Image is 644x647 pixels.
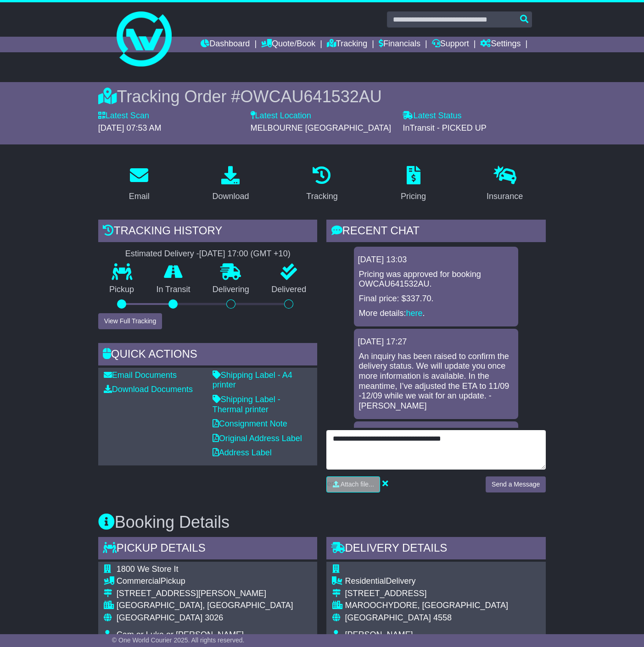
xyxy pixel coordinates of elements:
div: [DATE] 13:03 [358,255,515,265]
a: Download Documents [104,385,193,394]
div: Pricing [401,190,426,203]
span: [DATE] 07:53 AM [98,123,162,133]
p: Final price: $337.70. [358,294,514,304]
span: [GEOGRAPHIC_DATA] [117,613,202,622]
a: Dashboard [201,37,250,52]
span: 4558 [433,613,452,622]
a: Shipping Label - Thermal printer [213,395,280,414]
span: InTransit - PICKED UP [403,123,486,133]
div: [DATE] 17:00 (GMT +10) [199,249,291,259]
div: MAROOCHYDORE, [GEOGRAPHIC_DATA] [345,601,508,611]
a: Consignment Note [213,419,287,428]
a: Email Documents [104,371,177,380]
span: 3026 [205,613,223,622]
a: Tracking [300,163,343,206]
a: Shipping Label - A4 printer [213,371,292,390]
a: Address Label [213,448,272,457]
div: [DATE] 17:27 [358,337,515,347]
div: Download [212,190,249,203]
span: Cam or Luke or [PERSON_NAME] [117,630,244,639]
p: Delivered [260,285,317,295]
a: Support [432,37,469,52]
p: Pickup [98,285,145,295]
span: 1800 We Store It [117,564,179,574]
a: Tracking [327,37,367,52]
label: Latest Status [403,111,461,121]
div: [GEOGRAPHIC_DATA], [GEOGRAPHIC_DATA] [117,601,293,611]
a: here [406,309,423,318]
div: Delivery Details [326,537,546,562]
h3: Booking Details [98,513,546,531]
div: RECENT CHAT [326,220,546,244]
div: Insurance [487,190,523,203]
p: An inquiry has been raised to confirm the delivery status. We will update you once more informati... [358,352,514,411]
a: Download [206,163,255,206]
p: Delivering [202,285,260,295]
div: Quick Actions [98,343,318,368]
button: Send a Message [486,476,546,492]
a: Email [123,163,156,206]
a: Insurance [481,163,529,206]
span: [GEOGRAPHIC_DATA] [345,613,431,622]
div: Tracking [306,190,337,203]
label: Latest Location [251,111,311,121]
div: Tracking Order # [98,87,546,106]
div: Email [129,190,150,203]
div: Pickup [117,576,293,586]
div: Estimated Delivery - [98,249,318,259]
button: View Full Tracking [98,313,162,329]
span: MELBOURNE [GEOGRAPHIC_DATA] [251,123,391,133]
label: Latest Scan [98,111,149,121]
div: Delivery [345,576,508,586]
div: [STREET_ADDRESS] [345,589,508,599]
a: Original Address Label [213,434,302,443]
span: Commercial [117,576,161,586]
span: Residential [345,576,386,586]
div: Pickup Details [98,537,318,562]
div: Tracking history [98,220,318,244]
a: Settings [480,37,521,52]
span: [PERSON_NAME] [345,630,413,639]
a: Quote/Book [261,37,315,52]
a: Financials [379,37,420,52]
span: © One World Courier 2025. All rights reserved. [112,636,245,644]
p: Pricing was approved for booking OWCAU641532AU. [358,270,514,289]
span: OWCAU641532AU [241,87,382,106]
a: Pricing [395,163,432,206]
p: In Transit [145,285,201,295]
p: More details: . [358,309,514,319]
div: [STREET_ADDRESS][PERSON_NAME] [117,589,293,599]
